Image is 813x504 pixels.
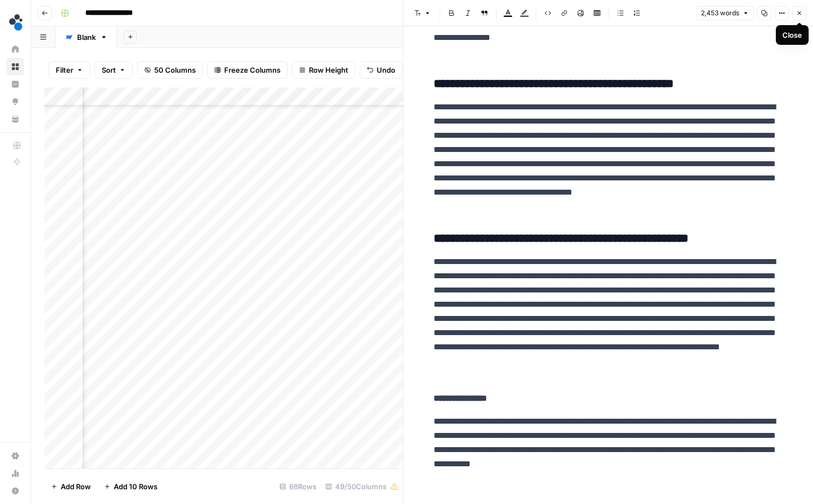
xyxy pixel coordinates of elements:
button: Help + Support [7,482,24,500]
span: Row Height [309,65,348,75]
span: Filter [56,65,73,75]
button: Row Height [292,61,355,79]
button: 50 Columns [137,61,203,79]
a: Browse [7,58,24,75]
button: Filter [49,61,90,79]
span: Freeze Columns [224,65,280,75]
a: Usage [7,465,24,482]
span: 50 Columns [154,65,196,75]
div: Blank [77,32,96,43]
span: Sort [102,65,116,75]
button: 2,453 words [696,6,754,20]
span: Add 10 Rows [114,481,157,492]
button: Add Row [44,478,97,495]
span: Undo [377,65,395,75]
button: Freeze Columns [207,61,288,79]
button: Undo [360,61,402,79]
a: Home [7,40,24,58]
button: Sort [95,61,133,79]
div: 49/50 Columns [321,478,403,495]
img: spot.ai Logo [7,13,26,32]
button: Add 10 Rows [97,478,164,495]
span: 2,453 words [701,8,739,18]
a: Settings [7,447,24,465]
div: Close [782,30,802,40]
a: Your Data [7,110,24,128]
div: 68 Rows [275,478,321,495]
a: Blank [56,26,117,48]
a: Insights [7,75,24,93]
a: Opportunities [7,93,24,110]
span: Add Row [61,481,91,492]
button: Workspace: spot.ai [7,9,24,36]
